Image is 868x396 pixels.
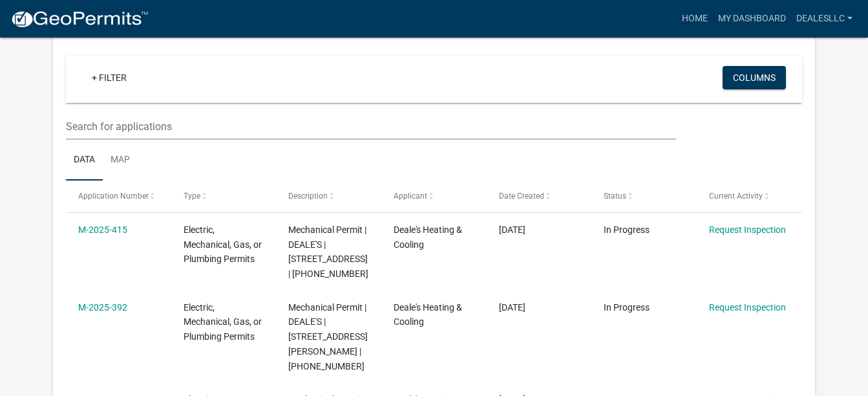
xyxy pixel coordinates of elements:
a: M-2025-415 [78,225,127,235]
a: Map [103,140,138,181]
a: dealesllc [791,6,858,31]
span: 08/14/2025 [499,302,525,313]
datatable-header-cell: Date Created [486,181,591,212]
span: Type [184,192,200,201]
datatable-header-cell: Type [171,181,277,212]
span: 08/28/2025 [499,225,525,235]
span: Applicant [394,192,427,201]
a: My Dashboard [713,6,791,31]
datatable-header-cell: Status [591,181,697,212]
a: Request Inspection [709,225,786,235]
span: Electric, Mechanical, Gas, or Plumbing Permits [184,302,262,342]
a: M-2025-392 [78,302,127,313]
span: Description [288,192,328,201]
datatable-header-cell: Current Activity [697,181,802,212]
span: Date Created [499,192,544,201]
a: + Filter [81,66,137,89]
a: Request Inspection [709,302,786,313]
datatable-header-cell: Application Number [66,181,171,212]
span: Application Number [78,192,149,201]
span: Electric, Mechanical, Gas, or Plumbing Permits [184,225,262,265]
datatable-header-cell: Description [276,181,381,212]
span: Status [604,192,626,201]
a: Data [66,140,103,181]
span: Mechanical Permit | DEALE'S | 214 ELLIS AVE | 108-16-04-009 [288,302,368,371]
datatable-header-cell: Applicant [381,181,487,212]
a: Home [677,6,713,31]
span: Deale's Heating & Cooling [394,225,462,250]
span: Current Activity [709,192,763,201]
span: In Progress [604,225,650,235]
button: Columns [723,66,786,89]
span: In Progress [604,302,650,313]
span: Deale's Heating & Cooling [394,302,462,327]
span: Mechanical Permit | DEALE'S | 491 OAKMONTE CIR | 099-00-00-117 [288,225,368,279]
input: Search for applications [66,113,676,140]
